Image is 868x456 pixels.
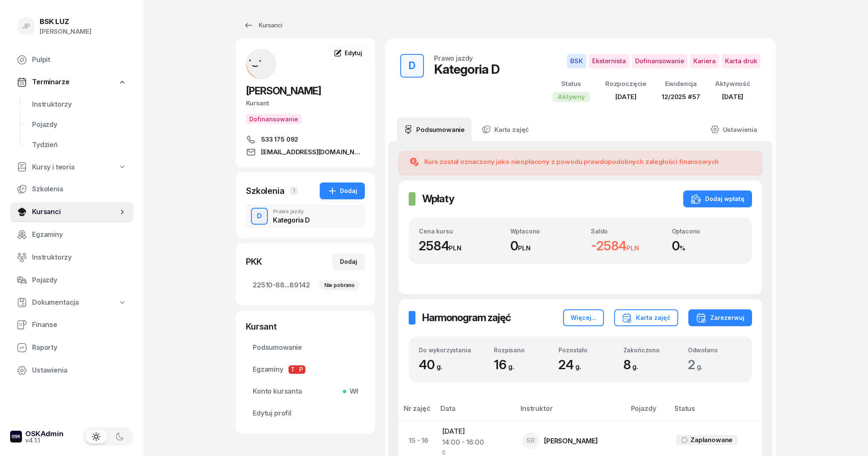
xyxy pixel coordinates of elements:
div: Kursanci [243,20,282,30]
span: [PERSON_NAME] [246,85,321,97]
span: JP [22,23,31,30]
div: Prawo jazdy [273,209,310,214]
button: Karta zajęć [614,309,678,326]
a: 22510-88...89142Nie pobrano [246,275,365,295]
div: v4.1.1 [25,437,64,443]
div: Prawo jazdy [434,55,473,62]
th: Data [435,403,515,421]
button: Dodaj wpłatę [683,190,752,207]
a: Kursanci [10,202,133,222]
div: Ewidencja [662,78,700,89]
div: Dodaj [340,257,357,267]
span: Finanse [32,319,127,330]
th: Status [669,403,762,421]
button: Zarezerwuj [688,309,752,326]
div: D [405,57,419,74]
span: Pojazdy [32,275,127,286]
span: Egzaminy [32,229,127,240]
small: PLN [518,244,531,252]
div: Aktywność [715,78,750,89]
span: [DATE] [615,93,636,101]
span: Eksternista [589,54,629,68]
a: Pojazdy [10,270,133,290]
small: PLN [626,244,639,252]
span: Karta druk [722,54,760,68]
button: D [400,54,424,78]
div: OSKAdmin [25,430,64,437]
div: PKK [246,256,262,268]
button: D [251,208,268,225]
div: Kategoria D [434,62,499,77]
span: Terminarze [32,77,69,88]
div: [DATE] [715,91,750,102]
a: Podsumowanie [397,118,472,141]
small: g. [508,362,514,371]
th: Pojazdy [626,403,670,421]
span: Edytuj profil [253,408,358,419]
h2: Wpłaty [422,192,454,206]
div: [PERSON_NAME] [40,26,92,37]
small: g. [575,362,581,371]
div: Wpłacono [510,228,581,235]
div: Kategoria D [273,217,310,223]
span: 2 [688,357,707,372]
a: Pulpit [10,50,133,70]
span: Podsumowanie [253,342,358,353]
button: BSKEksternistaDofinansowanieKarieraKarta druk [567,54,760,68]
div: 0 [672,238,742,254]
span: 40 [419,357,446,372]
div: Aktywny [553,92,590,102]
span: Konto kursanta [253,386,358,397]
div: 0 [510,238,581,254]
div: Dodaj wpłatę [691,194,744,204]
small: g. [697,362,703,371]
button: DPrawo jazdyKategoria D [246,204,365,228]
span: Szkolenia [32,184,127,195]
a: Karta zajęć [475,118,536,141]
a: Konto kursantaWł [246,381,365,402]
a: Instruktorzy [25,94,133,115]
span: Kursanci [32,207,118,217]
div: Karta zajęć [622,313,671,323]
div: Do wykorzystania [419,346,483,354]
a: EgzaminyTP [246,359,365,380]
div: Więcej... [571,313,596,323]
div: Pozostało [558,346,612,354]
a: Pojazdy [25,115,133,135]
span: Kariera [690,54,719,68]
div: Zarezerwuj [696,313,744,323]
img: logo-xs-dark@2x.png [10,431,22,443]
span: Ustawienia [32,365,127,376]
a: Edytuj profil [246,403,365,424]
a: Szkolenia [10,179,133,199]
small: PLN [449,244,461,252]
span: 533 175 092 [261,134,298,145]
button: Dofinansowanie [246,114,302,124]
button: Więcej... [563,309,604,326]
div: C [442,448,509,455]
span: Instruktorzy [32,252,127,263]
div: Cena kursu [419,228,500,235]
a: Ustawienia [10,360,133,381]
div: Kursant [246,98,365,109]
a: [EMAIL_ADDRESS][DOMAIN_NAME] [246,147,365,157]
th: Nr zajęć [399,403,435,421]
div: 14:00 - 16:00 [442,437,509,448]
div: Kurs został oznaczony jako nieopłacony z powodu prawdopodobnych zaległości finansowych [424,157,719,167]
div: Rozpoczęcie [605,78,647,89]
div: Kursant [246,321,365,333]
a: Edytuj [328,46,368,61]
span: T [288,365,297,374]
button: Dodaj [320,182,365,199]
span: [EMAIL_ADDRESS][DOMAIN_NAME] [261,147,365,157]
span: 24 [558,357,585,372]
div: Zaplanowane [690,435,733,445]
span: Wł [346,386,358,397]
div: Opłacono [672,228,742,235]
div: Saldo [591,228,661,235]
a: Podsumowanie [246,338,365,358]
div: Nie pobrano [319,280,360,290]
div: [PERSON_NAME] [544,437,598,444]
span: 12/2025 #57 [662,93,700,101]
